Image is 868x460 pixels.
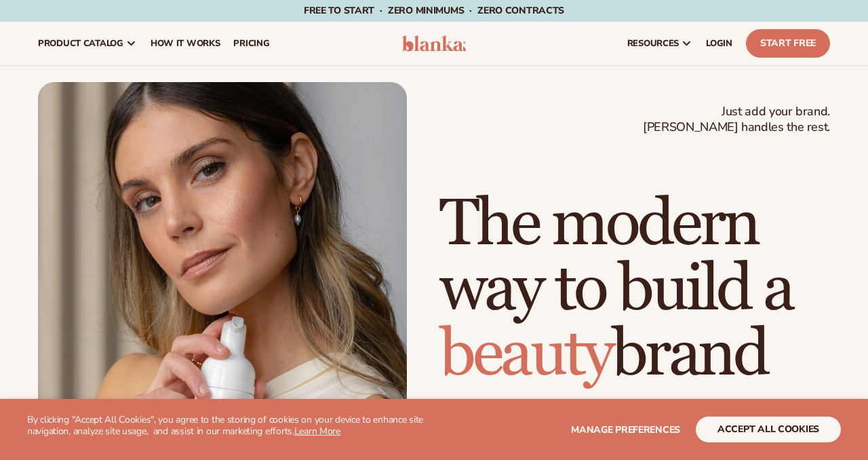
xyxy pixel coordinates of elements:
[439,192,830,387] h1: The modern way to build a brand
[38,38,123,49] span: product catalog
[746,29,830,58] a: Start Free
[620,22,699,65] a: resources
[31,22,144,65] a: product catalog
[627,38,679,49] span: resources
[643,104,830,136] span: Just add your brand. [PERSON_NAME] handles the rest.
[699,22,739,65] a: LOGIN
[696,417,841,442] button: accept all cookies
[304,4,564,17] span: Free to start · ZERO minimums · ZERO contracts
[27,415,434,438] p: By clicking "Accept All Cookies", you agree to the storing of cookies on your device to enhance s...
[233,38,269,49] span: pricing
[439,315,612,394] span: beauty
[144,22,227,65] a: How It Works
[571,417,680,442] button: Manage preferences
[706,38,732,49] span: LOGIN
[571,423,680,436] span: Manage preferences
[151,38,220,49] span: How It Works
[402,35,466,52] img: logo
[294,425,340,438] a: Learn More
[226,22,276,65] a: pricing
